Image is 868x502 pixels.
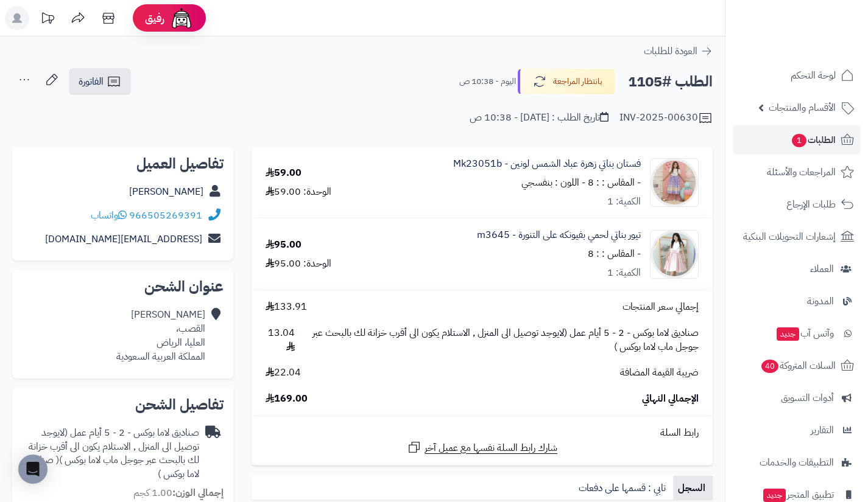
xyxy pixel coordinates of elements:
a: المدونة [733,287,861,316]
small: - اللون : بنفسجي [521,175,585,190]
a: وآتس آبجديد [733,319,861,348]
h2: تفاصيل العميل [22,156,224,171]
h2: تفاصيل الشحن [22,397,224,412]
div: [PERSON_NAME] القصب، العليا، الرياض المملكة العربية السعودية [116,308,205,363]
span: أدوات التسويق [781,389,834,406]
img: logo-2.png [785,34,856,60]
a: تحديثات المنصة [32,6,63,33]
span: ( صناديق لاما بوكس ) [26,453,199,481]
span: 1 [792,134,806,147]
span: جديد [763,489,786,502]
span: إشعارات التحويلات البنكية [743,228,836,245]
span: 133.91 [266,300,307,314]
span: السلات المتروكة [760,357,836,374]
a: 966505269391 [129,208,202,223]
span: الأقسام والمنتجات [769,99,836,116]
span: 22.04 [266,366,301,380]
strong: إجمالي الوزن: [172,486,224,500]
a: [EMAIL_ADDRESS][DOMAIN_NAME] [45,232,202,246]
a: تابي : قسمها على دفعات [574,476,673,500]
a: لوحة التحكم [733,61,861,90]
a: تيور بناتي لحمي بفيونكه على التنورة - m3645 [477,228,641,242]
span: المراجعات والأسئلة [767,164,836,181]
span: الإجمالي النهائي [642,392,699,406]
a: إشعارات التحويلات البنكية [733,222,861,251]
a: التقارير [733,416,861,445]
small: 1.00 كجم [133,486,224,500]
span: رفيق [145,11,164,26]
small: - المقاس : : 8 [588,175,641,190]
a: الطلبات1 [733,125,861,155]
div: INV-2025-00630 [619,111,713,125]
a: التطبيقات والخدمات [733,448,861,477]
a: شارك رابط السلة نفسها مع عميل آخر [407,440,557,455]
span: لوحة التحكم [791,67,836,84]
div: الكمية: 1 [607,195,641,209]
button: بانتظار المراجعة [518,69,615,94]
h2: عنوان الشحن [22,279,224,294]
small: - المقاس : : 8 [588,246,641,261]
span: شارك رابط السلة نفسها مع عميل آخر [425,441,557,455]
img: ai-face.png [169,6,194,30]
div: الوحدة: 95.00 [266,257,331,271]
span: طلبات الإرجاع [786,196,836,213]
a: أدوات التسويق [733,383,861,413]
a: واتساب [91,208,127,223]
div: 95.00 [266,238,302,252]
span: العودة للطلبات [644,44,697,58]
a: [PERSON_NAME] [129,184,203,199]
div: الكمية: 1 [607,266,641,280]
span: المدونة [807,293,834,310]
span: التطبيقات والخدمات [760,454,834,471]
span: وآتس آب [775,325,834,342]
a: طلبات الإرجاع [733,190,861,219]
span: الطلبات [791,131,836,148]
a: السلات المتروكة40 [733,351,861,380]
div: Open Intercom Messenger [18,455,48,484]
span: التقارير [811,422,834,439]
div: 59.00 [266,166,302,180]
div: رابط السلة [256,426,708,440]
span: إجمالي سعر المنتجات [623,300,699,314]
div: صناديق لاما بوكس - 2 - 5 أيام عمل (لايوجد توصيل الى المنزل , الاستلام يكون الى أقرب خزانة لك بالب... [22,426,199,481]
a: فستان بناتي زهرة عباد الشمس لونين - Mk23051b [453,157,641,171]
a: العودة للطلبات [644,44,713,58]
span: صناديق لاما بوكس - 2 - 5 أيام عمل (لايوجد توصيل الى المنزل , الاستلام يكون الى أقرب خزانة لك بالب... [307,326,699,354]
span: الفاتورة [79,74,104,89]
div: الوحدة: 59.00 [266,185,331,199]
img: 1733583378-IMG_0853-90x90.jpeg [651,158,698,207]
small: اليوم - 10:38 ص [459,75,516,88]
h2: الطلب #1105 [628,69,713,94]
a: المراجعات والأسئلة [733,158,861,187]
a: العملاء [733,254,861,284]
div: تاريخ الطلب : [DATE] - 10:38 ص [470,111,609,125]
span: جديد [777,327,799,341]
span: العملاء [810,260,834,277]
span: ضريبة القيمة المضافة [620,366,699,380]
img: 1744553715-IMG_4311-90x90.jpeg [651,230,698,279]
span: 169.00 [266,392,308,406]
a: الفاتورة [69,68,131,95]
span: 13.04 [266,326,295,354]
a: السجل [673,476,713,500]
span: 40 [761,360,778,373]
